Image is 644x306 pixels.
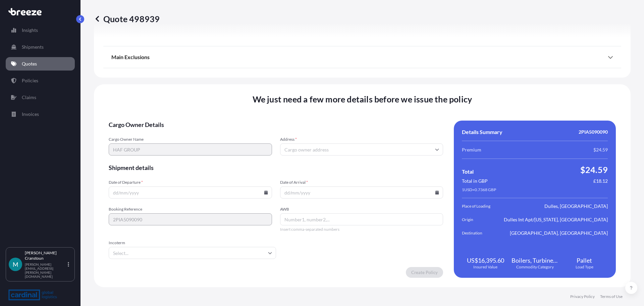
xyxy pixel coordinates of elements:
span: 2PIA5090090 [579,129,608,135]
img: organization-logo [8,290,57,300]
a: Claims [6,91,75,104]
p: Claims [22,94,36,101]
span: AWB [280,207,443,212]
span: Insert comma-separated numbers [280,227,443,232]
span: Boilers, Turbines, Industrial Machinery and Mechanical Appliances [512,256,558,264]
a: Privacy Policy [570,294,595,299]
span: Incoterm [109,240,276,246]
span: Main Exclusions [111,54,150,60]
span: We just need a few more details before we issue the policy [253,94,472,104]
span: Premium [462,146,481,153]
span: M [13,261,18,268]
input: dd/mm/yyyy [280,186,443,199]
input: Select... [109,247,276,259]
span: Date of Departure [109,180,272,185]
a: Shipments [6,40,75,54]
span: Pallet [577,256,592,264]
input: Your internal reference [109,213,272,225]
span: 1 USD = 0.7368 GBP [462,187,496,192]
span: Details Summary [462,129,502,135]
span: Commodity Category [516,264,554,270]
a: Insights [6,24,75,37]
a: Invoices [6,107,75,121]
span: Origin [462,216,499,223]
span: Booking Reference [109,207,272,212]
span: Total in GBP [462,178,488,184]
span: US$16,395.60 [467,256,504,264]
span: Total [462,168,474,175]
span: Cargo Owner Details [109,121,443,129]
p: Policies [22,77,38,84]
span: Place of Loading [462,203,499,210]
span: Date of Arrival [280,180,443,185]
p: Invoices [22,111,39,118]
p: Create Policy [411,269,438,276]
p: Quote 498939 [94,13,160,24]
span: Shipment details [109,164,443,172]
p: Insights [22,27,38,34]
span: Destination [462,230,499,236]
div: Main Exclusions [111,49,613,65]
a: Policies [6,74,75,87]
p: Shipments [22,44,44,50]
span: $24.59 [580,164,608,175]
p: [PERSON_NAME] Cranstoun [25,250,66,261]
input: dd/mm/yyyy [109,186,272,199]
span: Load Type [576,264,593,270]
a: Terms of Use [600,294,623,299]
p: Quotes [22,60,37,67]
span: Cargo Owner Name [109,137,272,142]
span: Address [280,137,443,142]
span: £18.12 [593,178,608,184]
p: [PERSON_NAME][EMAIL_ADDRESS][PERSON_NAME][DOMAIN_NAME] [25,262,66,278]
span: Dulles Int Apt/[US_STATE], [GEOGRAPHIC_DATA] [504,216,608,223]
button: Create Policy [406,267,443,278]
span: [GEOGRAPHIC_DATA], [GEOGRAPHIC_DATA] [510,230,608,236]
span: $24.59 [593,146,608,153]
input: Cargo owner address [280,143,443,156]
span: Insured Value [473,264,497,270]
span: Dulles, [GEOGRAPHIC_DATA] [544,203,608,210]
a: Quotes [6,57,75,71]
input: Number1, number2,... [280,213,443,225]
